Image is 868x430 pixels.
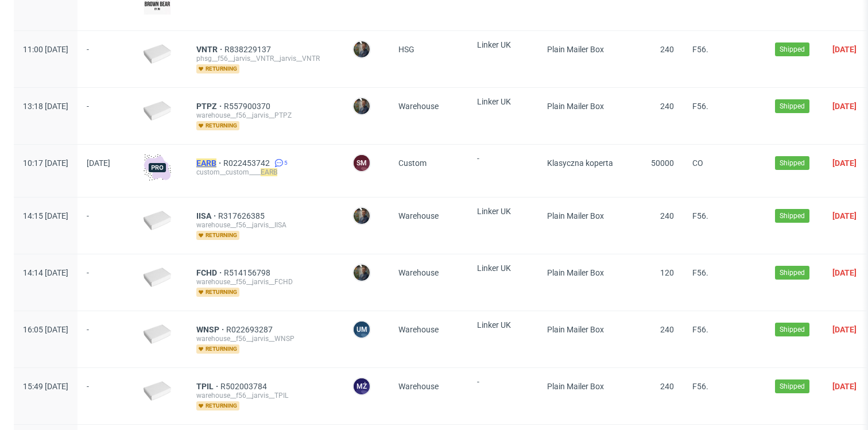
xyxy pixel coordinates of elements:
[398,382,439,391] span: Warehouse
[144,324,171,344] img: plain-eco-white.f1cb12edca64b5eabf5f.png
[354,41,370,57] img: Maciej Sobola
[547,158,613,168] span: Klasyczna koperta
[196,344,239,354] span: returning
[261,168,277,176] mark: EARB
[354,265,370,281] img: Maciej Sobola
[224,268,273,277] a: R514156798
[87,45,125,73] span: -
[832,102,857,111] span: [DATE]
[354,378,370,394] figcaption: Mż
[547,45,604,54] span: Plain Mailer Box
[23,325,68,334] span: 16:05 [DATE]
[224,45,273,54] a: R838229137
[692,268,708,277] span: F56.
[832,211,857,220] span: [DATE]
[692,158,703,168] span: CO
[780,268,805,278] span: Shipped
[224,102,273,111] a: R557900370
[780,324,805,335] span: Shipped
[547,268,604,277] span: Plain Mailer Box
[196,325,226,334] a: WNSP
[780,158,805,168] span: Shipped
[398,211,439,220] span: Warehouse
[223,158,272,168] a: R022453742
[780,44,805,55] span: Shipped
[780,211,805,221] span: Shipped
[692,102,708,111] span: F56.
[196,268,224,277] a: FCHD
[272,158,288,168] a: 5
[284,158,288,168] span: 5
[832,268,857,277] span: [DATE]
[398,45,414,54] span: HSG
[477,320,511,330] span: Linker UK
[832,158,857,168] span: [DATE]
[660,102,674,111] span: 240
[220,382,269,391] a: R502003784
[87,102,125,130] span: -
[226,325,275,334] a: R022693287
[547,211,604,220] span: Plain Mailer Box
[196,158,216,168] mark: EARB
[144,268,171,287] img: plain-eco-white.f1cb12edca64b5eabf5f.png
[196,391,334,400] div: warehouse__f56__jarvis__TPIL
[354,155,370,171] figcaption: SM
[477,97,511,106] span: Linker UK
[477,40,511,49] span: Linker UK
[692,325,708,334] span: F56.
[398,325,439,334] span: Warehouse
[196,54,334,63] div: phsg__f56__jarvis__VNTR__jarvis__VNTR
[196,102,224,111] a: PTPZ
[832,325,857,334] span: [DATE]
[144,211,171,230] img: plain-eco-white.f1cb12edca64b5eabf5f.png
[692,45,708,54] span: F56.
[23,45,68,54] span: 11:00 [DATE]
[660,325,674,334] span: 240
[354,321,370,338] figcaption: UM
[651,158,674,168] span: 50000
[477,377,529,410] span: -
[23,158,68,168] span: 10:17 [DATE]
[196,45,224,54] a: VNTR
[23,268,68,277] span: 14:14 [DATE]
[660,382,674,391] span: 240
[354,98,370,114] img: Maciej Sobola
[660,211,674,220] span: 240
[144,44,171,64] img: plain-eco-white.f1cb12edca64b5eabf5f.png
[23,382,68,391] span: 15:49 [DATE]
[87,325,125,354] span: -
[87,158,110,168] span: [DATE]
[660,45,674,54] span: 240
[547,102,604,111] span: Plain Mailer Box
[196,64,239,73] span: returning
[196,382,220,391] span: TPIL
[196,334,334,343] div: warehouse__f56__jarvis__WNSP
[196,158,223,168] a: EARB
[477,264,511,273] span: Linker UK
[547,382,604,391] span: Plain Mailer Box
[87,211,125,240] span: -
[196,121,239,130] span: returning
[398,268,439,277] span: Warehouse
[23,211,68,220] span: 14:15 [DATE]
[354,208,370,224] img: Maciej Sobola
[196,211,218,220] a: IISA
[87,382,125,410] span: -
[477,207,511,216] span: Linker UK
[692,211,708,220] span: F56.
[23,102,68,111] span: 13:18 [DATE]
[477,154,529,183] span: -
[144,154,171,181] img: pro-icon.017ec5509f39f3e742e3.png
[218,211,267,220] a: R317626385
